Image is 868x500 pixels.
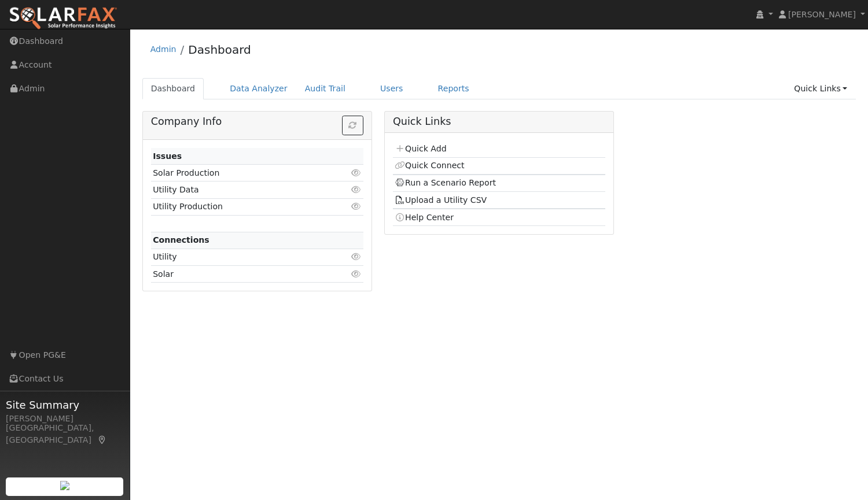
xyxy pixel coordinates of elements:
div: [PERSON_NAME] [6,413,124,425]
a: Dashboard [142,78,204,99]
span: [PERSON_NAME] [788,10,856,19]
td: Utility [151,249,329,265]
a: Data Analyzer [221,78,296,99]
a: Run a Scenario Report [395,178,496,187]
a: Quick Links [785,78,856,99]
a: Quick Connect [395,161,464,170]
i: Click to view [351,253,362,261]
td: Utility Data [151,182,329,198]
td: Solar [151,266,329,283]
a: Reports [429,78,478,99]
i: Click to view [351,169,362,177]
a: Quick Add [395,144,446,153]
a: Admin [150,45,176,54]
td: Solar Production [151,165,329,182]
a: Audit Trail [296,78,354,99]
strong: Connections [153,235,209,245]
a: Users [372,78,412,99]
a: Map [97,435,108,445]
i: Click to view [351,186,362,194]
div: [GEOGRAPHIC_DATA], [GEOGRAPHIC_DATA] [6,422,124,446]
td: Utility Production [151,198,329,215]
a: Dashboard [188,43,251,57]
i: Click to view [351,202,362,210]
img: SolarFax [9,6,117,31]
a: Help Center [395,213,454,222]
i: Click to view [351,270,362,278]
h5: Quick Links [393,116,605,128]
a: Upload a Utility CSV [395,195,487,205]
strong: Issues [153,151,182,161]
h5: Company Info [151,116,363,128]
span: Site Summary [6,397,124,413]
img: retrieve [60,481,69,490]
